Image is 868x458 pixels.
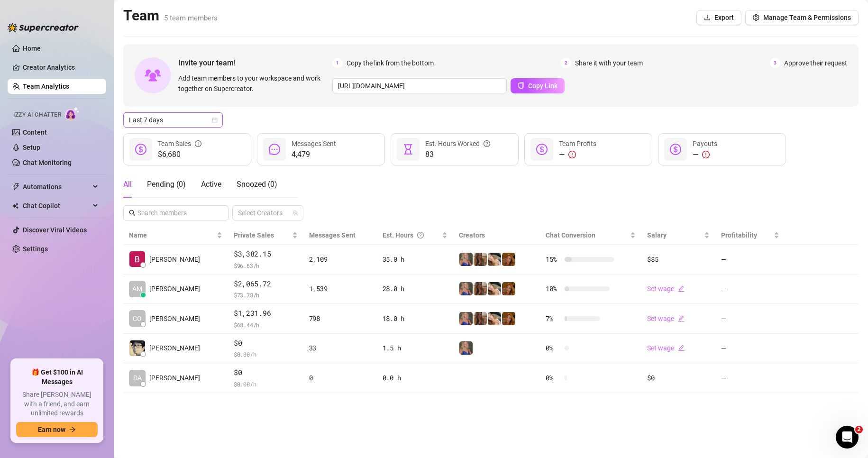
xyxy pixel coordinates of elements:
[546,373,561,383] span: 0 %
[546,231,595,239] span: Chat Conversion
[647,344,685,352] a: Set wageedit
[269,144,280,155] span: message
[502,312,515,325] img: Danielle
[561,58,571,68] span: 2
[234,349,298,359] span: $ 0.00 /h
[158,149,201,160] span: $6,680
[332,58,343,68] span: 1
[309,343,371,353] div: 33
[12,183,20,191] span: thunderbolt
[546,343,561,353] span: 0 %
[23,128,47,136] a: Content
[836,426,859,449] iframe: Intercom live chat
[133,313,142,324] span: CO
[137,208,215,218] input: Search members
[65,107,80,120] img: AI Chatter
[149,254,200,265] span: [PERSON_NAME]
[12,202,18,209] img: Chat Copilot
[715,304,785,334] td: —
[129,340,145,356] img: Alexander Delac…
[234,308,298,319] span: $1,231.96
[178,57,332,69] span: Invite your team!
[459,312,473,325] img: Ambie
[647,231,667,239] span: Salary
[292,149,336,160] span: 4,479
[383,343,448,353] div: 1.5 h
[696,10,741,25] button: Export
[234,278,298,290] span: $2,065.72
[383,230,440,240] div: Est. Hours
[575,58,643,68] span: Share it with your team
[149,284,200,294] span: [PERSON_NAME]
[647,315,685,322] a: Set wageedit
[16,368,98,386] span: 🎁 Get $100 in AI Messages
[678,285,685,292] span: edit
[23,245,48,253] a: Settings
[309,313,371,324] div: 798
[721,231,757,239] span: Profitability
[234,290,298,300] span: $ 73.78 /h
[546,254,561,265] span: 15 %
[201,180,221,189] span: Active
[133,373,142,383] span: DA
[402,144,414,155] span: hourglass
[678,315,685,322] span: edit
[383,313,448,324] div: 18.0 h
[647,254,709,265] div: $85
[23,179,90,194] span: Automations
[292,140,336,147] span: Messages Sent
[309,373,371,383] div: 0
[383,254,448,265] div: 35.0 h
[484,138,490,149] span: question-circle
[453,226,540,245] th: Creators
[147,179,186,190] div: Pending ( 0 )
[693,149,717,160] div: —
[234,248,298,260] span: $3,382.15
[23,159,72,166] a: Chat Monitoring
[511,78,565,93] button: Copy Link
[474,253,487,266] img: daniellerose
[502,282,515,295] img: Danielle
[559,149,596,160] div: —
[536,144,548,155] span: dollar-circle
[23,60,99,75] a: Creator Analytics
[702,151,710,158] span: exclamation-circle
[195,138,201,149] span: info-circle
[568,151,576,158] span: exclamation-circle
[488,282,501,295] img: OnlyDanielle
[234,320,298,330] span: $ 68.44 /h
[459,253,473,266] img: Ambie
[234,338,298,349] span: $0
[715,334,785,364] td: —
[559,140,596,147] span: Team Profits
[38,426,65,433] span: Earn now
[770,58,780,68] span: 3
[69,426,76,433] span: arrow-right
[546,313,561,324] span: 7 %
[234,367,298,378] span: $0
[855,426,863,433] span: 2
[425,149,490,160] span: 83
[149,343,200,353] span: [PERSON_NAME]
[212,117,218,123] span: calendar
[546,284,561,294] span: 10 %
[383,373,448,383] div: 0.0 h
[129,113,217,127] span: Last 7 days
[16,422,98,437] button: Earn nowarrow-right
[425,138,490,149] div: Est. Hours Worked
[309,231,356,239] span: Messages Sent
[474,282,487,295] img: daniellerose
[383,284,448,294] div: 28.0 h
[123,226,228,245] th: Name
[528,82,557,90] span: Copy Link
[234,379,298,389] span: $ 0.00 /h
[23,45,41,52] a: Home
[518,82,524,89] span: copy
[502,253,515,266] img: Danielle
[715,275,785,304] td: —
[693,140,717,147] span: Payouts
[23,198,90,213] span: Chat Copilot
[149,313,200,324] span: [PERSON_NAME]
[670,144,681,155] span: dollar-circle
[488,253,501,266] img: OnlyDanielle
